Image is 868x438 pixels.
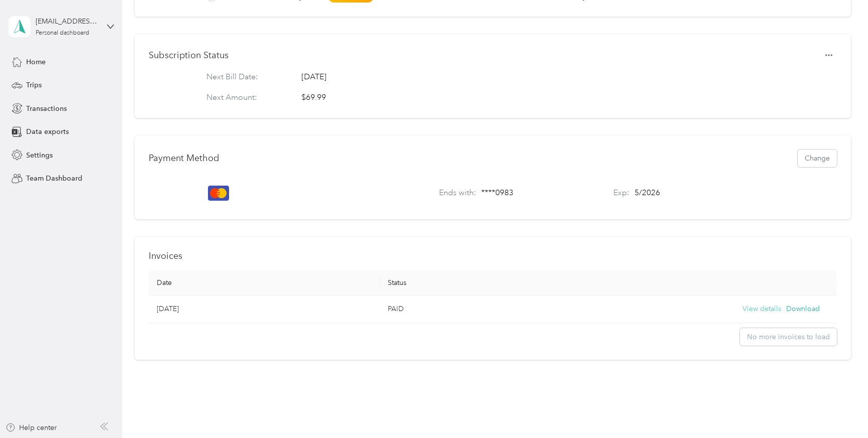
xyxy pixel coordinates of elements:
span: Team Dashboard [26,173,82,184]
p: Next Bill Date: [206,71,284,83]
p: Next Amount: [206,92,284,104]
p: 5 / 2026 [634,187,660,199]
span: [DATE] [301,71,327,83]
div: Personal dashboard [36,30,89,36]
p: Ends with: [439,187,476,199]
button: View details [742,304,781,315]
span: Data exports [26,126,69,137]
p: Exp: [613,187,629,199]
div: $69.99 [301,92,326,104]
iframe: Everlance-gr Chat Button Frame [812,382,868,438]
h1: Subscription Status [149,50,229,61]
h1: Invoices [149,251,837,261]
button: Change [798,150,837,167]
div: [EMAIL_ADDRESS][DOMAIN_NAME] [36,16,98,27]
th: Status [380,270,611,296]
span: Transactions [26,103,67,114]
th: Date [149,270,380,296]
span: Home [26,57,46,67]
span: Trips [26,80,42,90]
span: Settings [26,150,53,161]
td: [DATE] [149,296,380,323]
h1: Payment Method [149,153,220,164]
button: Help center [6,422,57,433]
button: Download [786,304,820,315]
span: PAID [388,305,404,313]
